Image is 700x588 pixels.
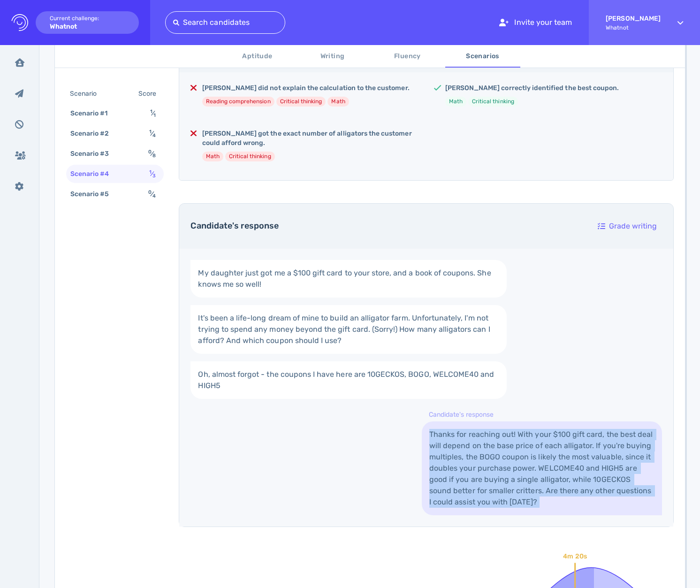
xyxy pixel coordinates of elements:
a: My daughter just got me a $100 gift card to your store, and a book of coupons. She knows me so well! [190,260,506,298]
h5: [PERSON_NAME] got the exact number of alligators the customer could afford wrong. [202,129,419,148]
a: Oh, almost forgot - the coupons I have here are 10GECKOS, BOGO, WELCOME40 and HIGH5 [190,361,506,399]
li: Critical thinking [225,152,275,161]
li: Math [327,97,349,107]
sup: 0 [148,149,152,155]
li: Math [202,152,223,161]
div: Grade writing [593,215,662,237]
div: Scenario [68,87,108,100]
sub: 4 [152,132,156,138]
button: Grade writing [593,215,662,237]
sup: 1 [150,108,152,115]
sup: 1 [149,129,152,135]
div: Scenario #3 [68,147,121,160]
div: Scenario #1 [68,107,119,120]
sup: 1 [149,169,152,175]
sup: 0 [148,189,152,195]
sub: 1 [153,112,156,118]
span: Aptitude [226,51,289,62]
span: Fluency [376,51,440,62]
span: Scenarios [451,51,515,62]
span: ⁄ [150,109,156,117]
li: Critical thinking [276,97,326,107]
sub: 3 [152,173,156,179]
div: Scenario #5 [68,187,121,201]
span: Whatnot [606,24,661,31]
div: Score [137,87,162,100]
span: ⁄ [149,170,156,178]
span: ⁄ [149,130,156,137]
sub: 8 [152,153,156,159]
h4: Candidate's response [190,221,581,231]
span: Writing [301,51,365,62]
span: ⁄ [148,150,156,158]
li: Reading comprehension [202,97,274,107]
li: Critical thinking [468,97,518,107]
div: Scenario #2 [68,127,121,140]
div: Scenario #4 [68,167,121,181]
h5: [PERSON_NAME] correctly identified the best coupon. [445,84,619,93]
a: Thanks for reaching out! With your $100 gift card, the best deal will depend on the base price of... [422,421,662,515]
h5: [PERSON_NAME] did not explain the calculation to the customer. [202,84,410,93]
span: ⁄ [148,190,156,198]
a: It's been a life-long dream of mine to build an alligator farm. Unfortunately, I'm not trying to ... [190,305,506,354]
strong: [PERSON_NAME] [606,15,661,23]
text: 4m 20s [563,552,587,560]
li: Math [445,97,466,107]
sub: 4 [152,193,156,199]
